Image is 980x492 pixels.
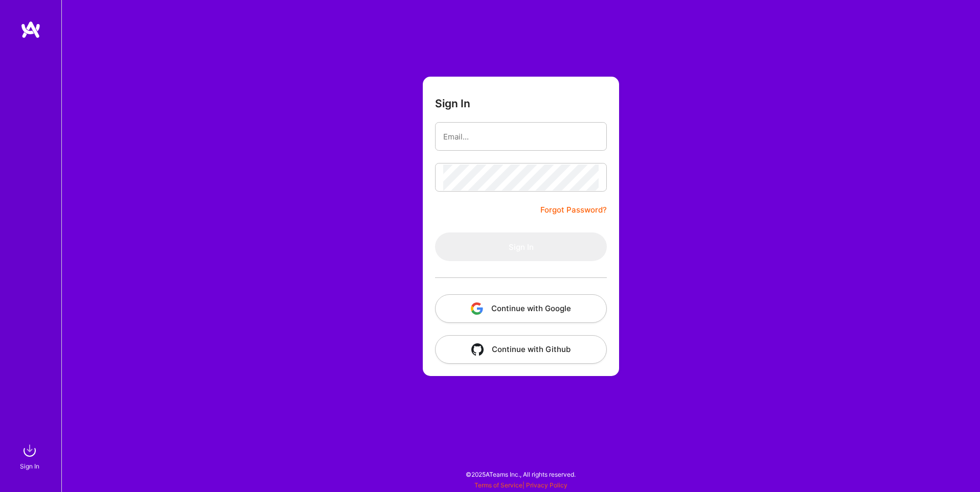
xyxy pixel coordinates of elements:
[526,481,567,489] a: Privacy Policy
[20,461,39,472] div: Sign In
[435,335,607,364] button: Continue with Github
[443,124,599,150] input: Email...
[471,343,484,356] img: icon
[540,204,607,216] a: Forgot Password?
[61,461,980,487] div: © 2025 ATeams Inc., All rights reserved.
[435,294,607,323] button: Continue with Google
[435,97,470,110] h3: Sign In
[471,302,483,315] img: icon
[21,440,40,472] a: sign inSign In
[474,481,567,489] span: |
[474,481,522,489] a: Terms of Service
[435,232,607,261] button: Sign In
[19,440,40,461] img: sign in
[20,20,41,39] img: logo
